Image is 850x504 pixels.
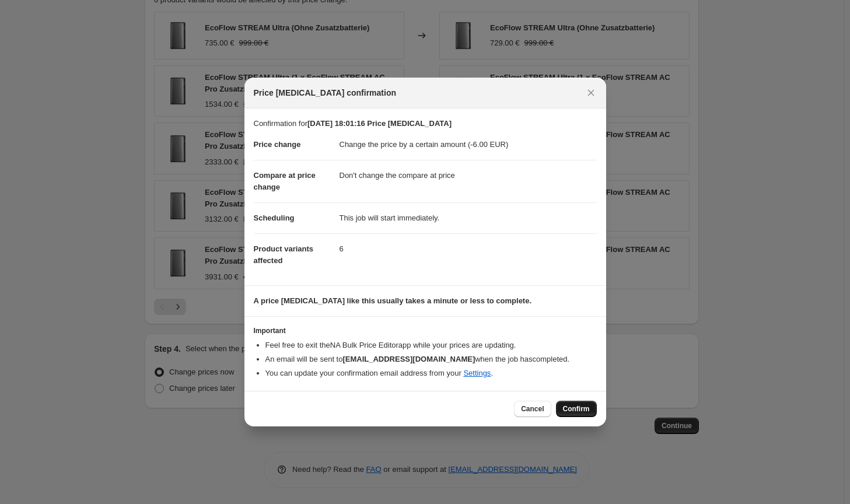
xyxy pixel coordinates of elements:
[254,87,397,99] span: Price [MEDICAL_DATA] confirmation
[521,404,544,414] span: Cancel
[514,401,551,417] button: Cancel
[265,353,597,365] li: An email will be sent to when the job has completed .
[254,244,314,265] span: Product variants affected
[340,233,597,264] dd: 6
[254,171,316,191] span: Compare at price change
[254,140,301,149] span: Price change
[340,160,597,191] dd: Don't change the compare at price
[463,369,491,377] a: Settings
[254,213,295,222] span: Scheduling
[340,129,597,160] dd: Change the price by a certain amount (-6.00 EUR)
[254,118,597,129] p: Confirmation for
[254,326,597,335] h3: Important
[265,367,597,379] li: You can update your confirmation email address from your .
[265,339,597,351] li: Feel free to exit the NA Bulk Price Editor app while your prices are updating.
[583,85,599,101] button: Close
[342,355,475,363] b: [EMAIL_ADDRESS][DOMAIN_NAME]
[556,401,597,417] button: Confirm
[563,404,590,414] span: Confirm
[254,296,532,305] b: A price [MEDICAL_DATA] like this usually takes a minute or less to complete.
[340,202,597,233] dd: This job will start immediately.
[307,119,452,128] b: [DATE] 18:01:16 Price [MEDICAL_DATA]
